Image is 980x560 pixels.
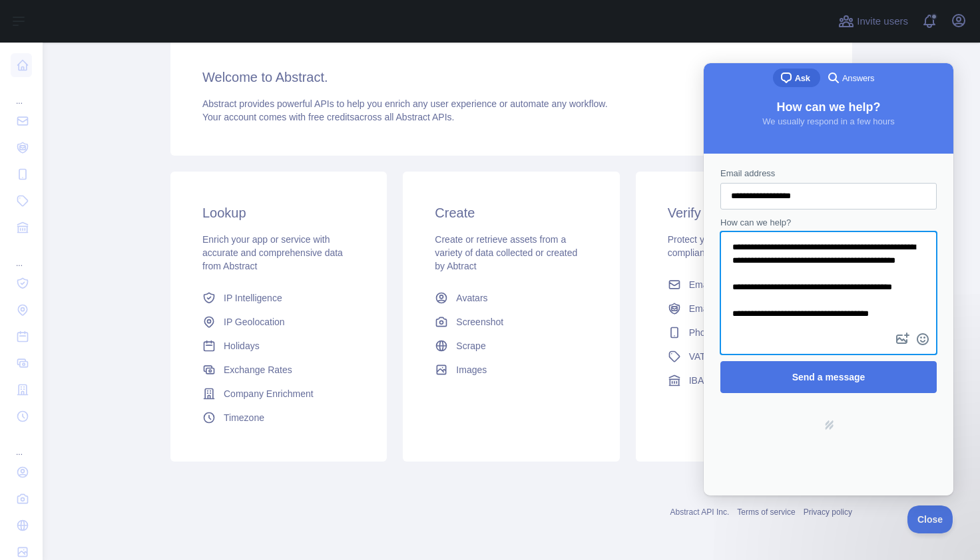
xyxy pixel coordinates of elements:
div: ... [11,80,32,106]
span: Phone Intelligence [689,326,766,339]
iframe: Help Scout Beacon - Close [907,505,953,533]
h3: Welcome to Abstract. [202,68,820,86]
span: Company Enrichment [224,387,314,400]
a: Email Reputation [662,297,826,321]
span: IP Geolocation [224,315,285,329]
iframe: Help Scout Beacon - Live Chat, Contact Form, and Knowledge Base [704,63,953,495]
span: Screenshot [456,315,503,329]
a: Scrape [429,334,593,358]
span: IP Intelligence [224,291,282,305]
a: Exchange Rates [197,358,360,382]
span: free credits [308,112,354,122]
a: IBAN Validation [662,368,826,392]
span: Holidays [224,339,260,352]
span: Exchange Rates [224,363,292,376]
a: IP Intelligence [197,286,360,310]
div: ... [11,431,32,458]
span: Protect your app and ensure compliance with verification APIs [668,234,803,258]
span: Avatars [456,291,487,305]
h3: Verify [668,204,820,222]
div: ... [11,242,32,269]
a: Company Enrichment [197,382,360,406]
a: Timezone [197,406,360,430]
span: Email Reputation [689,302,760,315]
a: Holidays [197,334,360,358]
a: IP Geolocation [197,310,360,334]
span: Scrape [456,339,485,352]
h3: Lookup [202,204,355,222]
span: Enrich your app or service with accurate and comprehensive data from Abstract [202,234,343,271]
h3: Create [435,204,587,222]
a: VAT Validation [662,345,826,368]
span: Abstract provides powerful APIs to help you enrich any user experience or automate any workflow. [202,98,608,109]
span: Your account comes with across all Abstract APIs. [202,112,454,122]
span: Images [456,363,487,376]
a: Avatars [429,286,593,310]
span: Create or retrieve assets from a variety of data collected or created by Abtract [435,234,577,271]
a: Phone Intelligence [662,321,826,345]
span: IBAN Validation [689,374,754,387]
a: Email Validation [662,273,826,297]
span: Invite users [857,14,908,29]
span: Timezone [224,411,264,424]
span: Email Validation [689,278,755,291]
span: VAT Validation [689,350,748,363]
a: Terms of service [737,507,795,517]
a: Images [429,358,593,382]
a: Screenshot [429,310,593,334]
a: Privacy policy [804,507,852,517]
a: Abstract API Inc. [670,507,730,517]
button: Invite users [836,11,911,32]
